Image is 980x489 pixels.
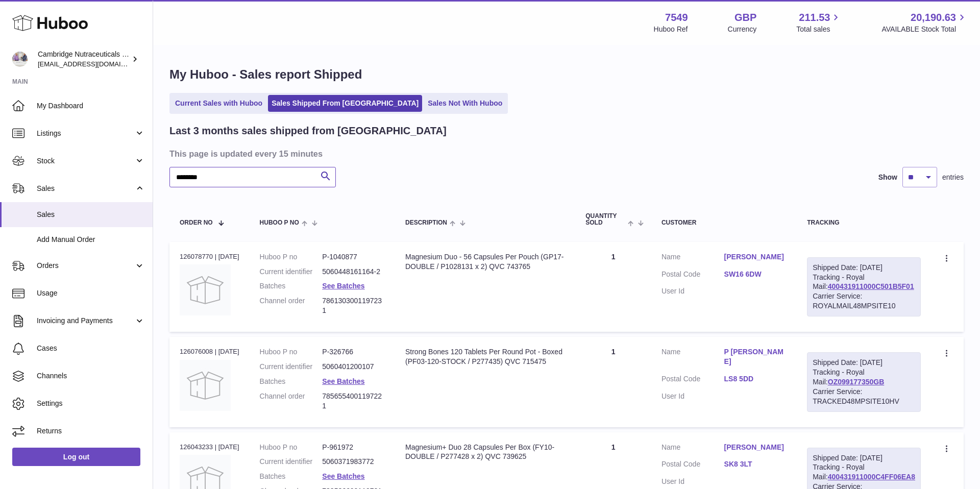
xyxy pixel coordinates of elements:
div: Tracking - Royal Mail: [807,352,921,411]
span: Returns [37,426,145,436]
a: 400431911000C501B5F01 [828,282,914,290]
div: Carrier Service: TRACKED48MPSITE10HV [813,387,915,406]
a: 400431911000C4FF06EA8 [828,473,915,481]
a: SK8 3LT [724,459,787,469]
span: Listings [37,129,134,138]
a: 211.53 Total sales [796,11,842,34]
dt: Postal Code [661,459,724,472]
div: 126078770 | [DATE] [180,252,239,261]
dt: Channel order [260,296,323,315]
span: Order No [180,219,213,226]
dt: Huboo P no [260,252,323,262]
span: [EMAIL_ADDRESS][DOMAIN_NAME] [38,60,150,68]
dd: 5060401200107 [322,362,385,372]
dt: Current identifier [260,267,323,277]
h3: This page is updated every 15 minutes [169,148,961,159]
td: 1 [575,242,651,332]
dt: Postal Code [661,270,724,282]
dt: Name [661,443,724,455]
div: Cambridge Nutraceuticals Ltd [38,50,130,69]
div: Carrier Service: ROYALMAIL48MPSITE10 [813,291,915,311]
a: LS8 5DD [724,374,787,384]
div: Strong Bones 120 Tablets Per Round Pot - Boxed (PF03-120-STOCK / P277435) QVC 715475 [405,347,565,366]
div: Magnesium Duo - 56 Capsules Per Pouch (GP17-DOUBLE / P1028131 x 2) QVC 743765 [405,252,565,272]
div: Currency [728,25,757,34]
strong: 7549 [665,11,688,25]
span: Description [405,219,447,226]
a: Sales Not With Huboo [424,95,506,112]
dd: 5060448161164-2 [322,267,385,277]
a: See Batches [322,472,364,480]
dt: User Id [661,392,724,401]
dt: Name [661,347,724,369]
a: SW16 6DW [724,270,787,279]
span: Sales [37,210,145,219]
div: Shipped Date: [DATE] [813,263,915,273]
span: Sales [37,184,134,193]
div: Shipped Date: [DATE] [813,358,915,368]
a: P [PERSON_NAME] [724,347,787,366]
div: Shipped Date: [DATE] [813,453,915,463]
div: Customer [661,219,787,226]
dd: P-1040877 [322,252,385,262]
span: Total sales [796,25,842,34]
dt: Batches [260,472,323,481]
img: no-photo.jpg [180,264,231,315]
strong: GBP [734,11,756,25]
a: OZ099177350GB [828,378,885,386]
img: qvc@camnutra.com [12,52,28,67]
span: Settings [37,399,145,408]
span: My Dashboard [37,101,145,111]
span: Cases [37,344,145,353]
a: Sales Shipped From [GEOGRAPHIC_DATA] [268,95,422,112]
dt: Batches [260,377,323,386]
dt: Batches [260,281,323,291]
div: Tracking - Royal Mail: [807,257,921,316]
dt: Channel order [260,392,323,411]
dt: Current identifier [260,457,323,467]
img: no-photo.jpg [180,360,231,411]
a: [PERSON_NAME] [724,252,787,262]
div: 126076008 | [DATE] [180,347,239,356]
span: Usage [37,288,145,298]
span: Quantity Sold [585,213,625,226]
a: See Batches [322,377,364,385]
span: 211.53 [799,11,830,25]
dd: P-961972 [322,443,385,452]
span: Add Manual Order [37,235,145,244]
span: Invoicing and Payments [37,316,134,326]
h2: Last 3 months sales shipped from [GEOGRAPHIC_DATA] [169,124,447,138]
a: See Batches [322,282,364,290]
dt: Name [661,252,724,264]
div: 126043233 | [DATE] [180,443,239,452]
span: entries [942,173,964,182]
span: AVAILABLE Stock Total [881,25,968,34]
a: 20,190.63 AVAILABLE Stock Total [881,11,968,34]
h1: My Huboo - Sales report Shipped [169,66,964,83]
td: 1 [575,337,651,427]
div: Huboo Ref [654,25,688,34]
dt: User Id [661,477,724,486]
dd: P-326766 [322,347,385,357]
span: 20,190.63 [911,11,956,25]
a: Log out [12,448,140,466]
span: Stock [37,156,134,166]
div: Tracking [807,219,921,226]
a: Current Sales with Huboo [171,95,266,112]
dd: 7856554001197221 [322,392,385,411]
label: Show [878,173,897,182]
dt: Huboo P no [260,347,323,357]
span: Huboo P no [260,219,299,226]
div: Magnesium+ Duo 28 Capsules Per Box (FY10-DOUBLE / P277428 x 2) QVC 739625 [405,443,565,462]
dt: User Id [661,286,724,296]
dt: Current identifier [260,362,323,372]
dt: Postal Code [661,374,724,386]
dt: Huboo P no [260,443,323,452]
span: Orders [37,261,134,271]
dd: 5060371983772 [322,457,385,467]
a: [PERSON_NAME] [724,443,787,452]
span: Channels [37,371,145,381]
dd: 7861303001197231 [322,296,385,315]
